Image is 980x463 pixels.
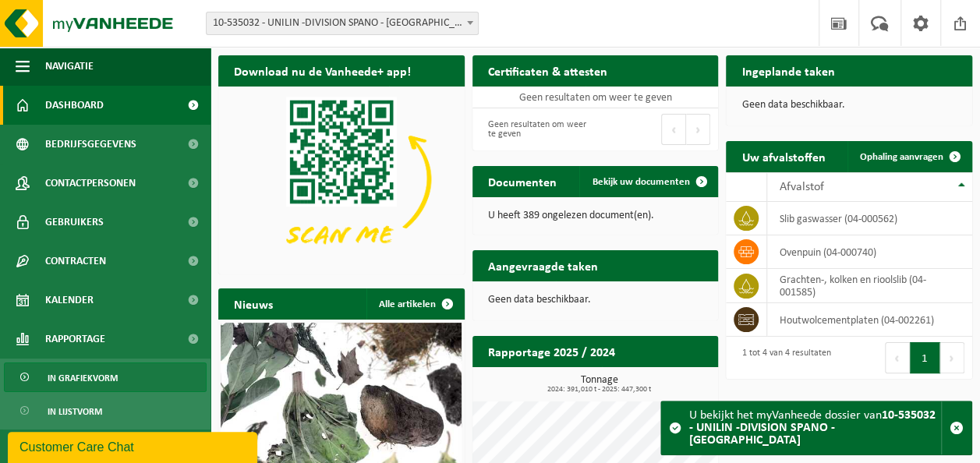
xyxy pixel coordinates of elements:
[218,55,426,86] h2: Download nu de Vanheede+ app!
[472,336,631,366] h2: Rapportage 2025 / 2024
[686,114,710,145] button: Next
[45,125,136,164] span: Bedrijfsgegevens
[661,114,686,145] button: Previous
[45,242,106,281] span: Contracten
[940,342,964,373] button: Next
[488,210,703,221] p: U heeft 389 ongelezen document(en).
[741,100,957,111] p: Geen data beschikbaar.
[910,342,940,373] button: 1
[45,47,94,86] span: Navigatie
[218,288,288,319] h2: Nieuws
[45,203,104,242] span: Gebruikers
[480,375,719,394] h3: Tonnage
[480,386,719,394] span: 2024: 391,010 t - 2025: 447,300 t
[4,362,207,392] a: In grafiekvorm
[488,295,703,306] p: Geen data beschikbaar.
[472,250,614,281] h2: Aangevraagde taken
[218,87,465,271] img: Download de VHEPlus App
[480,112,588,147] div: Geen resultaten om weer te geven
[767,269,972,303] td: grachten-, kolken en rioolslib (04-001585)
[847,141,971,172] a: Ophaling aanvragen
[602,366,716,398] a: Bekijk rapportage
[366,288,463,320] a: Alle artikelen
[45,320,105,359] span: Rapportage
[207,12,478,34] span: 10-535032 - UNILIN -DIVISION SPANO - OOSTROZEBEKE
[8,429,260,463] iframe: chat widget
[579,166,716,197] a: Bekijk uw documenten
[206,12,479,35] span: 10-535032 - UNILIN -DIVISION SPANO - OOSTROZEBEKE
[472,166,572,196] h2: Documenten
[45,86,104,125] span: Dashboard
[734,341,830,375] div: 1 tot 4 van 4 resultaten
[48,363,118,393] span: In grafiekvorm
[860,152,943,162] span: Ophaling aanvragen
[472,55,623,86] h2: Certificaten & attesten
[45,281,94,320] span: Kalender
[45,164,136,203] span: Contactpersonen
[4,396,207,426] a: In lijstvorm
[885,342,910,373] button: Previous
[689,401,941,454] div: U bekijkt het myVanheede dossier van
[472,87,719,108] td: Geen resultaten om weer te geven
[767,202,972,235] td: slib gaswasser (04-000562)
[726,141,840,171] h2: Uw afvalstoffen
[767,303,972,337] td: houtwolcementplaten (04-002261)
[767,235,972,269] td: ovenpuin (04-000740)
[779,181,823,193] span: Afvalstof
[689,409,936,447] strong: 10-535032 - UNILIN -DIVISION SPANO - [GEOGRAPHIC_DATA]
[592,177,689,187] span: Bekijk uw documenten
[726,55,850,86] h2: Ingeplande taken
[48,397,102,426] span: In lijstvorm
